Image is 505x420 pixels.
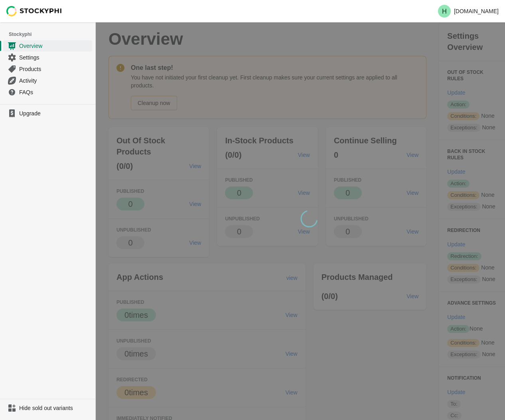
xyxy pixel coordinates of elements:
[3,52,92,63] a: Settings
[438,5,451,18] span: Avatar with initials H
[3,108,92,119] a: Upgrade
[19,77,91,85] span: Activity
[19,404,91,412] span: Hide sold out variants
[19,42,91,50] span: Overview
[3,402,92,414] a: Hide sold out variants
[19,109,91,117] span: Upgrade
[3,75,92,86] a: Activity
[442,8,447,15] text: H
[19,88,91,96] span: FAQs
[3,86,92,98] a: FAQs
[19,65,91,73] span: Products
[454,8,499,14] p: [DOMAIN_NAME]
[9,30,95,38] span: Stockyphi
[3,63,92,75] a: Products
[3,40,92,52] a: Overview
[19,53,91,61] span: Settings
[435,3,502,19] button: Avatar with initials H[DOMAIN_NAME]
[6,6,62,16] img: Stockyphi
